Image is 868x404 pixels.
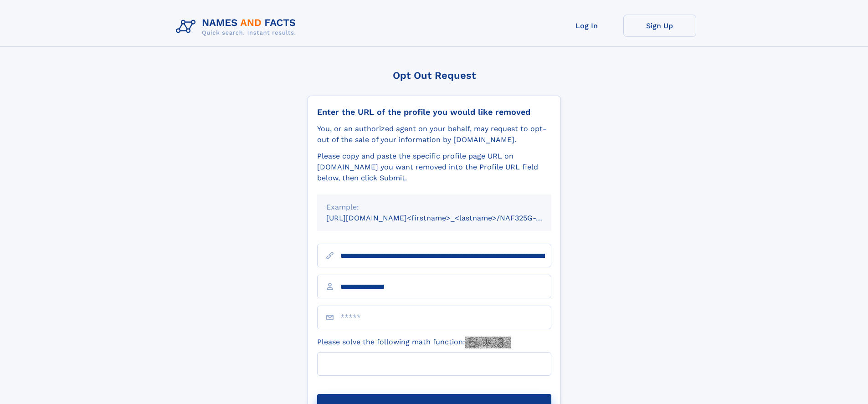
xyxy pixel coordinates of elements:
img: Logo Names and Facts [172,15,303,39]
a: Log In [550,15,623,37]
div: Opt Out Request [308,70,561,81]
small: [URL][DOMAIN_NAME]<firstname>_<lastname>/NAF325G-xxxxxxxx [326,214,569,222]
div: You, or an authorized agent on your behalf, may request to opt-out of the sale of your informatio... [317,123,551,145]
div: Example: [326,202,542,213]
div: Enter the URL of the profile you would like removed [317,107,551,117]
div: Please copy and paste the specific profile page URL on [DOMAIN_NAME] you want removed into the Pr... [317,151,551,184]
label: Please solve the following math function: [317,337,511,348]
a: Sign Up [623,15,696,37]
